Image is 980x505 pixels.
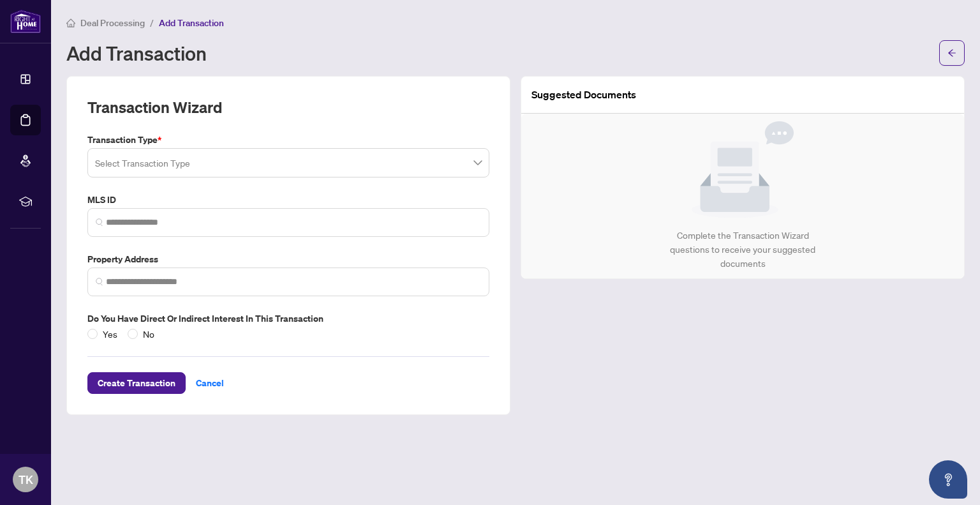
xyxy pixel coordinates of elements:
img: search_icon [96,218,103,226]
span: Yes [98,327,122,341]
li: / [150,15,154,30]
span: Deal Processing [80,17,145,29]
button: Create Transaction [87,372,186,394]
span: Create Transaction [98,373,175,393]
label: Property Address [87,252,489,266]
span: Cancel [196,373,224,393]
label: Do you have direct or indirect interest in this transaction [87,312,489,326]
label: MLS ID [87,193,489,207]
img: logo [10,10,41,33]
h1: Add Transaction [66,43,207,63]
span: No [138,327,160,341]
button: Open asap [929,460,967,499]
button: Cancel [186,372,234,394]
label: Transaction Type [87,133,489,147]
span: Add Transaction [159,17,224,29]
img: Null State Icon [692,121,794,218]
img: search_icon [96,278,103,285]
h2: Transaction Wizard [87,97,222,117]
span: home [66,19,75,27]
span: arrow-left [947,49,956,57]
span: TK [19,471,33,488]
article: Suggested Documents [531,87,636,103]
div: Complete the Transaction Wizard questions to receive your suggested documents [657,229,829,271]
